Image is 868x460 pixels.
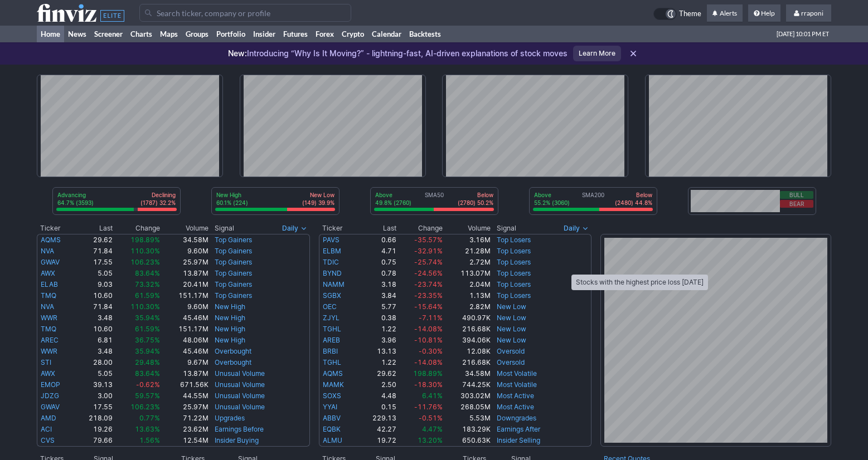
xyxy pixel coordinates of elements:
a: Home [37,26,64,42]
a: Top Gainers [215,247,252,255]
p: (2480) 44.8% [615,199,652,207]
span: 6.41% [422,392,443,400]
td: 12.54M [161,435,208,447]
td: 3.84 [358,290,397,301]
a: New Low [497,302,526,311]
a: AMD [41,414,56,422]
a: AQMS [41,236,61,244]
td: 4.71 [358,246,397,257]
a: SOXS [323,392,341,400]
td: 5.05 [75,268,114,279]
a: NAMM [323,280,345,288]
a: AWX [41,269,55,277]
a: Top Losers [497,291,531,300]
p: (1787) 32.2% [140,199,176,207]
a: ZJYL [323,314,340,322]
a: Unusual Volume [215,380,265,389]
a: Portfolio [212,26,249,42]
button: Signals interval [279,223,310,234]
td: 29.62 [358,368,397,379]
a: AREC [41,336,59,344]
span: -7.11% [419,314,443,322]
span: 61.59% [135,291,160,300]
a: ABBV [323,414,341,422]
a: TMQ [41,291,56,300]
td: 0.66 [358,234,397,246]
a: CVS [41,436,55,444]
td: 39.13 [75,379,114,390]
td: 79.66 [75,435,114,447]
td: 2.50 [358,379,397,390]
p: New High [216,191,248,199]
a: ACI [41,425,52,433]
th: Volume [443,223,491,234]
a: Insider [249,26,279,42]
td: 5.53M [443,413,491,424]
a: TMQ [41,325,56,333]
span: Daily [282,223,298,234]
a: Charts [127,26,156,42]
a: AWX [41,369,55,378]
span: -10.81% [414,336,443,344]
td: 10.60 [75,324,114,335]
td: 218.09 [75,413,114,424]
p: Introducing “Why Is It Moving?” - lightning-fast, AI-driven explanations of stock moves [228,48,568,59]
span: rraponi [801,9,823,17]
td: 19.26 [75,424,114,435]
a: Learn More [573,46,621,61]
a: NVA [41,302,54,311]
span: 83.64% [135,269,160,277]
p: Above [534,191,570,199]
button: Bear [780,200,813,208]
a: JDZG [41,392,59,400]
td: 3.00 [75,390,114,402]
a: Futures [279,26,312,42]
span: 35.94% [135,314,160,322]
a: GWAV [41,258,60,266]
a: Insider Selling [497,436,540,444]
td: 3.16M [443,234,491,246]
a: New Low [497,325,526,333]
span: -32.91% [414,247,443,255]
td: 394.06K [443,335,491,346]
span: 35.94% [135,347,160,355]
a: SGBX [323,291,341,300]
a: AREB [323,336,340,344]
a: Top Losers [497,258,531,266]
div: SMA200 [533,191,653,208]
td: 44.55M [161,390,208,402]
a: BYND [323,269,342,277]
span: 198.89% [130,236,160,244]
a: Top Gainers [215,269,252,277]
td: 0.75 [358,257,397,268]
button: Bull [780,191,813,199]
a: News [64,26,90,42]
th: Volume [161,223,208,234]
a: Top Losers [497,280,531,288]
a: Unusual Volume [215,369,265,378]
td: 21.28M [443,246,491,257]
p: 55.2% (3060) [534,199,570,207]
span: Signal [497,224,516,233]
td: 71.22M [161,413,208,424]
td: 48.06M [161,335,208,346]
p: Advancing [57,191,94,199]
th: Last [358,223,397,234]
span: -0.62% [136,380,160,389]
a: Overbought [215,358,251,366]
td: 29.62 [75,234,114,246]
a: Unusual Volume [215,392,265,400]
p: (2780) 50.2% [458,199,493,207]
a: New High [215,314,245,322]
td: 229.13 [358,413,397,424]
td: 17.55 [75,402,114,413]
td: 3.48 [75,346,114,357]
span: -24.56% [414,269,443,277]
td: 13.87M [161,268,208,279]
p: New Low [302,191,334,199]
td: 151.17M [161,290,208,301]
span: Daily [564,223,580,234]
a: NVA [41,247,54,255]
td: 4.48 [358,390,397,402]
a: Overbought [215,347,251,355]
